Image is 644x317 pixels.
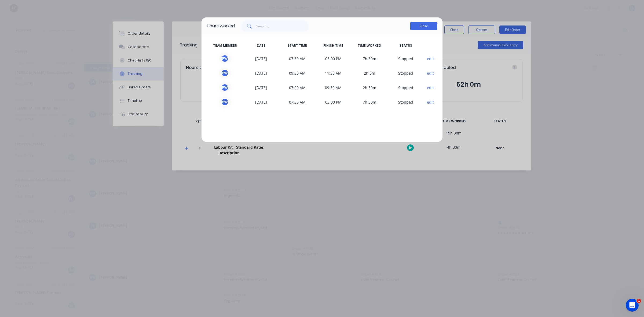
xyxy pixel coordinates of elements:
[352,83,388,92] span: 2h 30m
[221,98,229,106] div: P W
[387,54,424,63] span: S topped
[427,99,434,105] button: edit
[243,83,279,92] span: [DATE]
[243,54,279,63] span: [DATE]
[352,54,388,63] span: 7h 30m
[221,69,229,77] div: P W
[221,83,229,92] div: P W
[243,43,279,48] span: DATE
[279,54,315,63] span: 07:30 AM
[427,70,434,76] button: edit
[626,299,639,312] iframe: Intercom live chat
[427,56,434,61] button: edit
[207,23,235,29] div: Hours worked
[387,83,424,92] span: S topped
[410,22,437,30] button: Close
[279,98,315,106] span: 07:30 AM
[315,54,352,63] span: 03:00 PM
[315,98,352,106] span: 03:00 PM
[279,69,315,77] span: 09:30 AM
[315,83,352,92] span: 09:30 AM
[387,69,424,77] span: S topped
[221,54,229,63] div: P W
[315,43,352,48] span: FINISH TIME
[637,299,641,303] span: 1
[207,43,243,48] span: TEAM MEMBER
[352,98,388,106] span: 7h 30m
[352,43,388,48] span: TIME WORKED
[387,43,424,48] span: STATUS
[387,98,424,106] span: S topped
[279,43,315,48] span: START TIME
[243,69,279,77] span: [DATE]
[352,69,388,77] span: 2h 0m
[279,83,315,92] span: 07:00 AM
[256,21,309,31] input: Search...
[315,69,352,77] span: 11:30 AM
[243,98,279,106] span: [DATE]
[427,85,434,90] button: edit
